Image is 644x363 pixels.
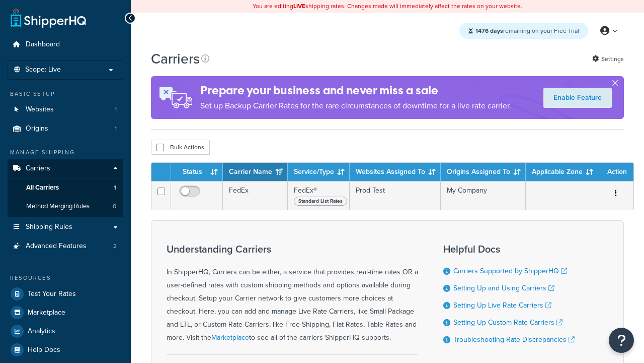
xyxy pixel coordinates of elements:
[223,163,288,181] th: Carrier Name: activate to sort column ascending
[453,266,567,276] a: Carriers Supported by ShipperHQ
[8,218,123,236] a: Shipping Rules
[26,184,59,192] span: All Carriers
[8,285,123,303] a: Test Your Rates
[8,100,123,119] li: Websites
[8,237,123,256] a: Advanced Features 2
[28,327,55,336] span: Analytics
[294,197,347,206] span: Standard List Rates
[8,274,123,282] div: Resources
[114,184,116,192] span: 1
[26,164,50,173] span: Carriers
[26,105,54,114] span: Websites
[8,178,123,197] a: All Carriers 1
[453,300,551,311] a: Setting Up Live Rate Carriers
[8,304,123,322] a: Marketplace
[8,237,123,256] li: Advanced Features
[25,66,61,74] span: Scope: Live
[167,244,418,344] div: In ShipperHQ, Carriers can be either, a service that provides real-time rates OR a user-defined r...
[441,181,526,210] td: My Company
[113,242,117,251] span: 2
[211,332,249,343] a: Marketplace
[11,8,86,28] a: ShipperHQ Home
[453,334,575,345] a: Troubleshooting Rate Discrepancies
[441,163,526,181] th: Origins Assigned To: activate to sort column ascending
[8,159,123,217] li: Carriers
[293,2,305,11] b: LIVE
[26,242,87,251] span: Advanced Features
[8,100,123,119] a: Websites 1
[459,23,588,39] div: remaining on your Free Trial
[28,290,76,298] span: Test Your Rates
[8,197,123,216] a: Method Merging Rules 0
[8,341,123,359] a: Help Docs
[223,181,288,210] td: FedEx
[8,159,123,178] a: Carriers
[350,181,441,210] td: Prod Test
[288,163,350,181] th: Service/Type: activate to sort column ascending
[526,163,598,181] th: Applicable Zone: activate to sort column ascending
[453,317,562,328] a: Setting Up Custom Rate Carriers
[350,163,441,181] th: Websites Assigned To: activate to sort column ascending
[8,148,123,157] div: Manage Shipping
[28,309,65,317] span: Marketplace
[171,163,223,181] th: Status: activate to sort column ascending
[115,125,117,133] span: 1
[592,52,624,66] a: Settings
[453,283,554,293] a: Setting Up and Using Carriers
[167,244,418,255] h3: Understanding Carriers
[28,346,60,354] span: Help Docs
[200,99,511,113] p: Set up Backup Carrier Rates for the rare circumstances of downtime for a live rate carrier.
[8,119,123,138] a: Origins 1
[8,90,123,98] div: Basic Setup
[475,26,503,35] strong: 1476 days
[8,35,123,54] a: Dashboard
[598,163,633,181] th: Action
[26,223,72,231] span: Shipping Rules
[200,82,511,99] h4: Prepare your business and never miss a sale
[443,244,575,255] h3: Helpful Docs
[151,49,200,69] h1: Carriers
[113,202,116,211] span: 0
[26,40,60,49] span: Dashboard
[8,178,123,197] li: All Carriers
[26,125,48,133] span: Origins
[8,322,123,340] a: Analytics
[115,105,117,114] span: 1
[26,202,90,211] span: Method Merging Rules
[151,140,210,155] button: Bulk Actions
[151,76,200,119] img: ad-rules-rateshop-fe6ec290ccb7230408bd80ed9643f0289d75e0ffd9eb532fc0e269fcd187b520.png
[8,197,123,216] li: Method Merging Rules
[609,328,634,353] button: Open Resource Center
[288,181,350,210] td: FedEx®
[8,119,123,138] li: Origins
[543,88,612,108] a: Enable Feature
